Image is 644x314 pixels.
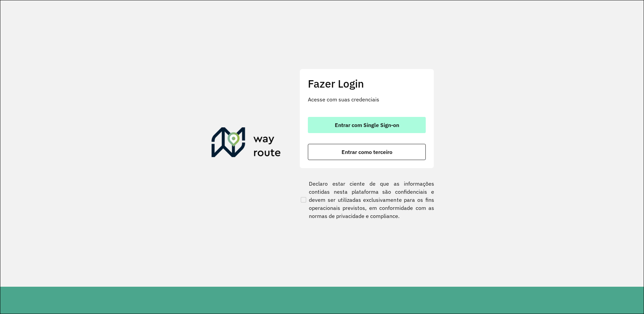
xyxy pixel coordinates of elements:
button: button [308,117,426,133]
span: Entrar como terceiro [342,149,392,155]
p: Acesse com suas credenciais [308,95,426,103]
img: Roteirizador AmbevTech [212,127,281,160]
button: button [308,144,426,160]
span: Entrar com Single Sign-on [335,122,399,128]
h2: Fazer Login [308,77,426,90]
label: Declaro estar ciente de que as informações contidas nesta plataforma são confidenciais e devem se... [299,180,434,220]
